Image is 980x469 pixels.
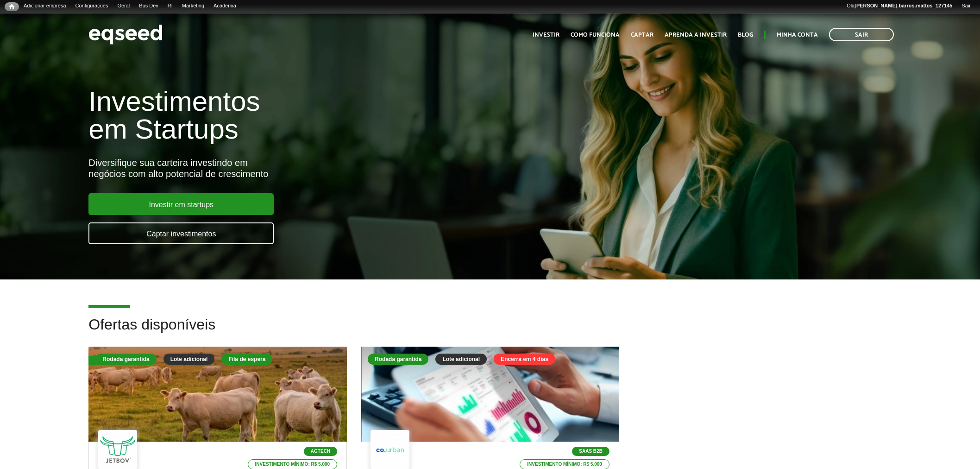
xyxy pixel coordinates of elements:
[88,317,891,347] h2: Ofertas disponíveis
[829,28,894,41] a: Sair
[572,447,609,456] p: SaaS B2B
[88,356,140,365] div: Fila de espera
[435,354,487,365] div: Lote adicional
[5,2,19,11] a: Início
[88,193,274,215] a: Investir em startups
[571,32,620,38] a: Como funciona
[88,88,565,143] h1: Investimentos em Startups
[221,354,272,365] div: Fila de espera
[533,32,559,38] a: Investir
[88,22,163,47] img: EqSeed
[209,2,241,10] a: Academia
[88,157,565,179] div: Diversifique sua carteira investindo em negócios com alto potencial de crescimento
[9,3,14,10] span: Início
[842,2,957,10] a: Olá[PERSON_NAME].barros.mattos_127145
[368,354,428,365] div: Rodada garantida
[777,32,818,38] a: Minha conta
[71,2,113,10] a: Configurações
[163,2,177,10] a: RI
[957,2,975,10] a: Sair
[304,447,337,456] p: Agtech
[134,2,163,10] a: Bus Dev
[494,354,555,365] div: Encerra em 4 dias
[854,3,952,8] strong: [PERSON_NAME].barros.mattos_127145
[665,32,727,38] a: Aprenda a investir
[177,2,209,10] a: Marketing
[88,222,274,244] a: Captar investimentos
[631,32,653,38] a: Captar
[95,354,156,365] div: Rodada garantida
[19,2,71,10] a: Adicionar empresa
[738,32,753,38] a: Blog
[163,354,215,365] div: Lote adicional
[113,2,134,10] a: Geral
